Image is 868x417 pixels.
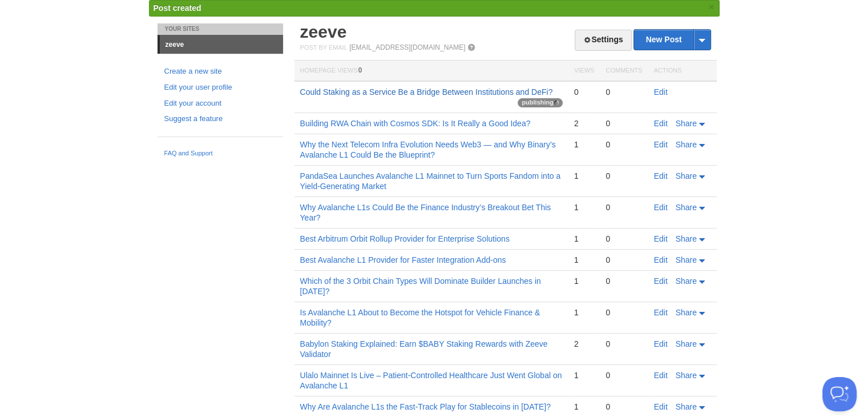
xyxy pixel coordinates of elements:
[676,339,697,348] span: Share
[654,308,668,317] a: Edit
[676,371,697,380] span: Share
[605,202,642,212] div: 0
[605,87,642,97] div: 0
[300,22,347,41] a: zeeve
[654,234,668,243] a: Edit
[654,371,668,380] a: Edit
[300,371,562,390] a: Ulalo Mainnet Is Live – Patient-Controlled Healthcare Just Went Global on Avalanche L1
[300,44,348,51] span: Post by Email
[574,402,594,412] div: 1
[160,35,283,54] a: zeeve
[605,255,642,265] div: 0
[605,118,642,129] div: 0
[600,61,648,82] th: Comments
[300,119,531,128] a: Building RWA Chain with Cosmos SDK: Is It Really a Good Idea?
[654,119,668,128] a: Edit
[676,171,697,181] span: Share
[154,3,201,13] span: Post created
[605,370,642,380] div: 0
[574,339,594,349] div: 2
[605,307,642,318] div: 0
[349,43,465,51] a: [EMAIL_ADDRESS][DOMAIN_NAME]
[574,171,594,181] div: 1
[605,171,642,181] div: 0
[300,140,556,159] a: Why the Next Telecom Infra Evolution Needs Web3 — and Why Binary’s Avalanche L1 Could Be the Blue...
[300,234,510,243] a: Best Arbitrum Orbit Rollup Provider for Enterprise Solutions
[676,402,697,411] span: Share
[568,61,600,82] th: Views
[294,61,568,82] th: Homepage Views
[654,140,668,149] a: Edit
[676,140,697,149] span: Share
[574,118,594,129] div: 2
[654,171,668,181] a: Edit
[676,234,697,243] span: Share
[648,61,717,82] th: Actions
[300,203,551,222] a: Why Avalanche L1s Could Be the Finance Industry’s Breakout Bet This Year?
[164,66,276,78] a: Create a new site
[676,203,697,212] span: Share
[164,113,276,125] a: Suggest a feature
[676,308,697,317] span: Share
[822,377,857,411] iframe: Help Scout Beacon - Open
[605,402,642,412] div: 0
[574,276,594,286] div: 1
[300,276,541,296] a: Which of the 3 Orbit Chain Types Will Dominate Builder Launches in [DATE]?
[605,139,642,150] div: 0
[605,339,642,349] div: 0
[518,98,563,107] span: publishing
[300,255,506,264] a: Best Avalanche L1 Provider for Faster Integration Add-ons
[300,87,553,97] a: Could Staking as a Service Be a Bridge Between Institutions and DeFi?
[300,171,561,191] a: PandaSea Launches Avalanche L1 Mainnet to Turn Sports Fandom into a Yield-Generating Market
[300,339,548,359] a: Babylon Staking Explained: Earn $BABY Staking Rewards with Zeeve Validator
[554,101,559,105] img: loading-tiny-gray.gif
[574,87,594,97] div: 0
[634,30,710,50] a: New Post
[575,30,631,51] a: Settings
[164,82,276,94] a: Edit your user profile
[654,203,668,212] a: Edit
[654,255,668,264] a: Edit
[574,370,594,380] div: 1
[654,339,668,348] a: Edit
[574,234,594,244] div: 1
[676,255,697,264] span: Share
[300,308,540,327] a: Is Avalanche L1 About to Become the Hotspot for Vehicle Finance & Mobility?
[605,276,642,286] div: 0
[574,139,594,150] div: 1
[605,234,642,244] div: 0
[676,276,697,286] span: Share
[358,66,362,74] span: 0
[574,307,594,318] div: 1
[574,202,594,212] div: 1
[676,119,697,128] span: Share
[654,276,668,286] a: Edit
[164,98,276,110] a: Edit your account
[158,23,283,35] li: Your Sites
[300,402,551,411] a: Why Are Avalanche L1s the Fast-Track Play for Stablecoins in [DATE]?
[654,87,668,97] a: Edit
[574,255,594,265] div: 1
[654,402,668,411] a: Edit
[164,149,276,159] a: FAQ and Support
